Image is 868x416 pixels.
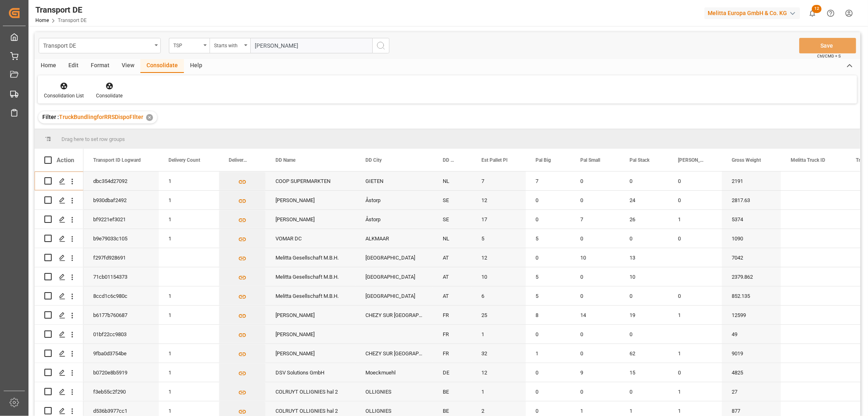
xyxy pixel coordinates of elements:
div: 26 [620,210,668,229]
div: Press SPACE to select this row. [35,325,83,344]
div: COOP SUPERMARKTEN [266,172,356,190]
div: 0 [571,286,620,305]
div: Melitta Gesellschaft M.B.H. [266,286,356,305]
div: Edit [62,59,85,73]
div: 1 [668,306,722,324]
div: f3eb55c2f290 [83,382,159,401]
div: 2379.862 [722,267,781,286]
div: ALKMAAR [356,229,433,248]
div: 9fba0d3754be [83,344,159,363]
div: Starts with [214,40,242,49]
span: Pal Stack [630,157,649,163]
div: 6 [472,286,526,305]
span: DD Country [443,157,455,163]
div: [GEOGRAPHIC_DATA] [356,248,433,267]
div: 2817.63 [722,191,781,209]
div: 0 [571,229,620,248]
div: 1 [159,191,219,209]
div: Press SPACE to select this row. [35,344,83,363]
div: CHEZY SUR [GEOGRAPHIC_DATA] [356,306,433,324]
div: 14 [571,306,620,324]
div: 0 [620,172,668,190]
span: Gross Weight [732,157,761,163]
div: Åstorp [356,191,433,209]
div: DE [433,363,472,382]
div: 25 [472,306,526,324]
div: Press SPACE to select this row. [35,229,83,248]
div: 0 [668,229,722,248]
div: 7 [526,172,571,190]
div: dbc354d27092 [83,172,159,190]
div: 13 [620,248,668,267]
div: AT [433,267,472,286]
span: Est Pallet Pl [481,157,507,163]
div: 5 [472,229,526,248]
div: Consolidate [140,59,184,73]
div: 12 [472,363,526,382]
div: Press SPACE to select this row. [35,286,83,306]
div: 12 [472,191,526,209]
div: 27 [722,382,781,401]
div: FR [433,306,472,324]
div: 0 [571,267,620,286]
div: 5 [526,267,571,286]
div: 0 [620,325,668,343]
div: 8ccd1c6c980c [83,286,159,305]
input: Type to search [250,38,372,53]
div: SE [433,210,472,229]
div: CHEZY SUR [GEOGRAPHIC_DATA] [356,344,433,363]
div: 0 [571,344,620,363]
span: Delivery List [229,157,249,163]
div: 0 [571,325,620,343]
div: 01bf22cc9803 [83,325,159,343]
div: 1 [526,344,571,363]
div: COLRUYT OLLIGNIES hal 2 [266,382,356,401]
div: 7042 [722,248,781,267]
div: 0 [571,382,620,401]
div: 0 [526,363,571,382]
div: [PERSON_NAME] [266,306,356,324]
div: 1 [668,344,722,363]
div: Press SPACE to select this row. [35,306,83,325]
div: OLLIGNIES [356,382,433,401]
div: SE [433,191,472,209]
button: open menu [39,38,161,53]
div: 10 [571,248,620,267]
button: Help Center [822,4,840,22]
span: DD Name [275,157,295,163]
div: Transport DE [35,4,87,16]
div: 10 [620,267,668,286]
div: 0 [526,210,571,229]
div: 1 [159,286,219,305]
span: Pal Small [580,157,600,163]
div: 0 [620,286,668,305]
div: 17 [472,210,526,229]
button: open menu [169,38,210,53]
span: 12 [812,5,822,13]
div: 5374 [722,210,781,229]
div: 1 [159,229,219,248]
div: 9019 [722,344,781,363]
div: [PERSON_NAME] [266,210,356,229]
div: TSP [173,40,201,49]
div: Melitta Europa GmbH & Co. KG [704,7,800,19]
div: b0720e8b5919 [83,363,159,382]
div: NL [433,229,472,248]
div: AT [433,248,472,267]
div: Press SPACE to select this row. [35,172,83,191]
div: 12599 [722,306,781,324]
div: 0 [668,191,722,209]
div: 49 [722,325,781,343]
div: Moeckmuehl [356,363,433,382]
div: Consolidate [96,92,122,99]
div: 4825 [722,363,781,382]
div: 1 [159,363,219,382]
div: 1 [159,382,219,401]
div: View [116,59,140,73]
div: 0 [526,382,571,401]
div: Press SPACE to select this row. [35,363,83,382]
div: [PERSON_NAME] [266,344,356,363]
span: TruckBundlingforRRSDispoFIlter [59,114,143,120]
div: bf9221ef3021 [83,210,159,229]
div: 1 [472,382,526,401]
